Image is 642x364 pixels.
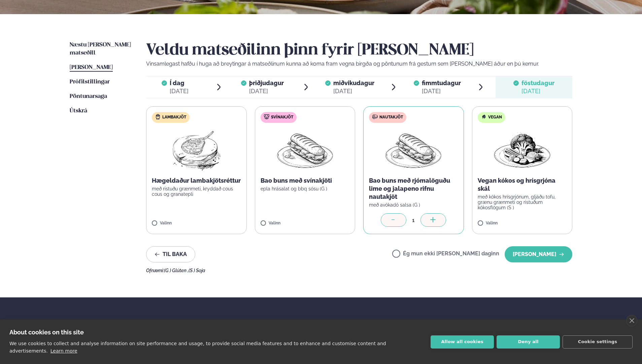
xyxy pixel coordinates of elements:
span: Vegan [488,115,502,120]
img: Panini.png [275,128,335,171]
div: [DATE] [170,87,189,95]
a: Learn more [50,348,77,354]
img: Lamb.svg [155,114,161,119]
span: Nautakjöt [379,115,403,120]
div: [DATE] [422,87,461,95]
a: Útskrá [70,107,87,115]
img: Panini.png [384,128,443,171]
p: með avókadó salsa (G ) [369,202,458,208]
span: þriðjudagur [249,79,284,86]
p: með kókos hrísgrjónum, gljáðu tofu, grænu grænmeti og ristuðum kókosflögum (S ) [478,194,567,210]
p: Hægeldaður lambakjötsréttur [152,177,241,185]
span: Prófílstillingar [70,79,110,85]
img: pork.svg [264,114,269,119]
span: Svínakjöt [271,115,293,120]
span: Útskrá [70,108,87,114]
button: Til baka [146,246,195,262]
span: Í dag [170,79,189,87]
p: Bao buns með rjómalöguðu lime og jalapeno rifnu nautakjöt [369,177,458,201]
span: Lambakjöt [162,115,186,120]
button: Cookie settings [563,335,633,349]
p: með ristuðu grænmeti, kryddað cous cous og granatepli [152,186,241,197]
a: [PERSON_NAME] [70,64,113,72]
img: beef.svg [372,114,378,119]
a: close [626,315,637,326]
div: 1 [406,216,420,224]
span: (G ) Glúten , [164,268,189,273]
img: Lamb-Meat.png [167,128,226,171]
p: Vegan kókos og hrísgrjóna skál [478,177,567,193]
strong: About cookies on this site [9,329,84,336]
button: Allow all cookies [431,335,494,349]
button: Deny all [497,335,560,349]
a: Næstu [PERSON_NAME] matseðill [70,41,133,57]
span: föstudagur [521,79,554,86]
h2: Veldu matseðilinn þinn fyrir [PERSON_NAME] [146,41,572,60]
p: Vinsamlegast hafðu í huga að breytingar á matseðlinum kunna að koma fram vegna birgða og pöntunum... [146,60,572,68]
span: [PERSON_NAME] [70,65,113,70]
span: miðvikudagur [333,79,374,86]
a: Prófílstillingar [70,78,110,86]
img: Vegan.svg [481,114,486,119]
div: Ofnæmi: [146,268,572,273]
div: [DATE] [521,87,554,95]
p: Bao buns með svínakjöti [261,177,350,185]
span: (S ) Soja [189,268,205,273]
span: Pöntunarsaga [70,94,107,99]
div: [DATE] [333,87,374,95]
span: fimmtudagur [422,79,461,86]
p: epla hrásalat og bbq sósu (G ) [261,186,350,191]
img: Vegan.png [493,128,552,171]
span: Næstu [PERSON_NAME] matseðill [70,42,131,56]
p: We use cookies to collect and analyse information on site performance and usage, to provide socia... [9,341,386,354]
a: Pöntunarsaga [70,93,107,101]
div: [DATE] [249,87,284,95]
button: [PERSON_NAME] [505,246,572,262]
